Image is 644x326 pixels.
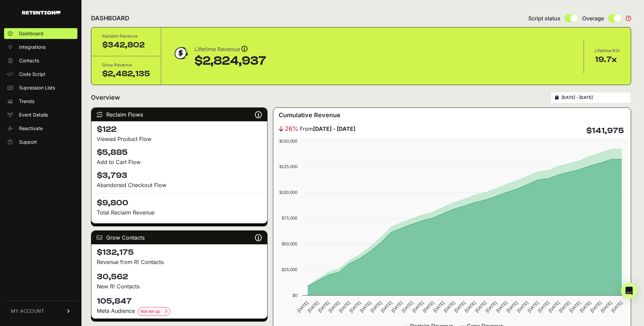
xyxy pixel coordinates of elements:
[19,71,45,78] span: Code Script
[281,267,297,272] text: $25,000
[600,300,613,313] text: [DATE]
[4,42,77,53] a: Integrations
[97,307,262,316] div: Meta Audience
[528,14,560,22] span: Script status
[281,241,297,246] text: $50,000
[97,282,262,290] p: New R! Contacts
[484,300,498,313] text: [DATE]
[327,300,341,313] text: [DATE]
[279,110,341,120] h3: Cumulative Revenue
[359,300,372,313] text: [DATE]
[102,33,150,40] div: Reclaim Revenue
[582,14,604,22] span: Overage
[4,96,77,107] a: Trends
[102,40,150,50] div: $342,802
[19,57,39,64] span: Contacts
[97,135,262,143] div: Viewed Product Flow
[547,300,560,313] text: [DATE]
[595,54,620,65] div: 19.7x
[610,300,623,313] text: [DATE]
[300,125,355,133] span: From
[595,47,620,54] div: Lifetime ROI
[97,271,262,282] h4: 30,562
[97,247,262,258] h4: $132,175
[516,300,529,313] text: [DATE]
[19,84,55,91] span: Supression Lists
[4,55,77,66] a: Contacts
[97,158,262,166] div: Add to Cart Flow
[19,111,48,118] span: Event Details
[195,54,266,68] div: $2,824,937
[19,30,43,37] span: Dashboard
[97,258,262,266] p: Revenue from R! Contacts
[97,124,262,135] h4: $122
[97,208,262,217] p: Total Reclaim Revenue
[411,300,424,313] text: [DATE]
[586,125,624,136] h4: $141,975
[453,300,466,313] text: [DATE]
[4,28,77,39] a: Dashboard
[97,170,262,181] h4: $3,793
[568,300,582,313] text: [DATE]
[474,300,487,313] text: [DATE]
[296,300,309,313] text: [DATE]
[589,300,602,313] text: [DATE]
[97,181,262,189] div: Abandoned Checkout Flow
[281,216,297,221] text: $75,000
[432,300,445,313] text: [DATE]
[279,164,297,169] text: $125,000
[348,300,362,313] text: [DATE]
[91,93,120,102] h2: Overview
[292,293,297,298] text: $0
[279,139,297,144] text: $150,000
[380,300,393,313] text: [DATE]
[22,11,60,15] img: Retention.com
[4,69,77,80] a: Code Script
[505,300,519,313] text: [DATE]
[19,125,43,132] span: Reactivate
[19,139,37,145] span: Support
[4,82,77,93] a: Supression Lists
[195,45,266,54] div: Lifetime Revenue
[579,300,592,313] text: [DATE]
[19,98,34,105] span: Trends
[495,300,508,313] text: [DATE]
[19,44,45,50] span: Integrations
[390,300,403,313] text: [DATE]
[422,300,435,313] text: [DATE]
[4,137,77,147] a: Support
[91,14,129,23] h2: DASHBOARD
[91,108,267,121] div: Reclaim Flows
[307,300,320,313] text: [DATE]
[526,300,539,313] text: [DATE]
[97,296,262,307] h4: 105,847
[338,300,351,313] text: [DATE]
[621,283,637,299] div: Open Intercom Messenger
[4,301,77,321] a: MY ACCOUNT
[537,300,550,313] text: [DATE]
[279,190,297,195] text: $100,000
[4,123,77,134] a: Reactivate
[97,147,262,158] h4: $5,885
[11,308,44,314] span: MY ACCOUNT
[102,62,150,68] div: Grow Revenue
[463,300,477,313] text: [DATE]
[102,68,150,79] div: $2,482,135
[4,109,77,120] a: Event Details
[401,300,414,313] text: [DATE]
[91,231,267,244] div: Grow Contacts
[172,45,189,62] img: dollar-coin-05c43ed7efb7bc0c12610022525b4bbbb207c7efeef5aecc26f025e68dcafac9.png
[285,124,298,134] span: 26%
[97,193,262,208] h4: $9,800
[313,125,355,132] strong: [DATE] - [DATE]
[369,300,383,313] text: [DATE]
[317,300,330,313] text: [DATE]
[558,300,571,313] text: [DATE]
[443,300,456,313] text: [DATE]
